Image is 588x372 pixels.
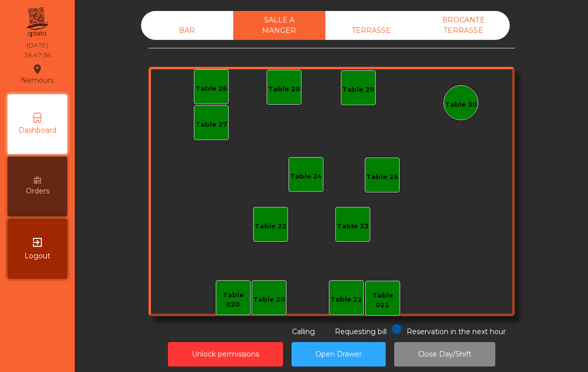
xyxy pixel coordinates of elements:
div: Table 23 [337,221,369,231]
div: [DATE] [27,41,48,50]
div: TERRASSE [325,21,418,40]
div: Table 22 [255,221,287,231]
i: exit_to_app [31,236,43,248]
div: Table 30 [445,100,477,110]
span: Orders [26,186,49,196]
div: Table 29 [342,85,374,95]
img: qpiato [25,5,49,40]
div: Table 28 [268,84,300,94]
div: Table 20 [253,295,285,305]
div: SALLE A MANGER [233,11,325,40]
div: BAR [141,21,233,40]
div: Table 26 [195,84,227,94]
div: BROCANTE TERRASSE [418,11,510,40]
div: 16:47:36 [24,51,51,60]
i: location_on [31,63,43,75]
div: Table 25 [366,172,398,182]
button: Unlock permissions [168,342,283,367]
span: Requesting bill [335,327,387,336]
div: Table 27 [195,120,227,130]
button: Open Drawer [292,342,386,367]
span: Logout [24,251,50,261]
button: Close Day/Shift [394,342,495,367]
div: Nemours [21,62,54,87]
span: Reservation in the next hour [407,327,506,336]
div: Table 021 [366,291,400,310]
div: Table 21 [330,295,362,305]
div: Table 24 [290,172,322,182]
div: Table 020 [216,290,250,310]
span: Dashboard [18,125,56,136]
span: Calling [292,327,315,336]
